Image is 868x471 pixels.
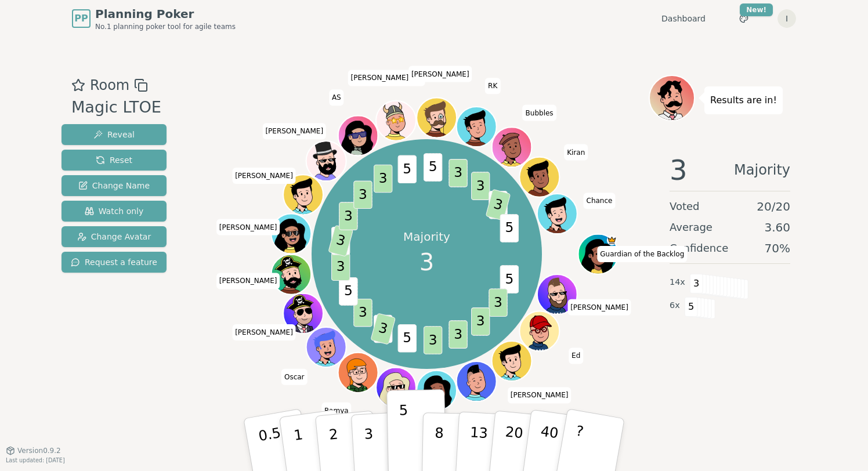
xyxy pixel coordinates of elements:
span: Last updated: [DATE] [6,457,65,463]
span: Planning Poker [95,6,236,22]
button: Change Avatar [62,226,167,247]
span: Click to change your name [508,387,572,403]
span: Room [90,75,129,96]
button: Add as favourite [71,75,85,96]
span: 3 [471,308,490,336]
a: Dashboard [661,13,706,24]
span: 3 [449,321,468,349]
span: Click to change your name [597,246,687,262]
span: Click to change your name [567,299,631,316]
span: 5 [500,215,519,243]
button: Reset [62,150,167,171]
span: 3 [332,253,350,281]
span: 6 x [670,299,680,312]
span: 5 [398,155,417,184]
span: 3 [489,289,508,317]
span: 14 x [670,276,685,289]
span: 3 [424,327,442,355]
span: Click to change your name [232,324,296,340]
span: 20 / 20 [757,198,790,215]
button: Version0.9.2 [6,446,61,455]
span: 3 [419,245,434,280]
span: Version 0.9.2 [17,446,61,455]
a: PPPlanning PokerNo.1 planning poker tool for agile teams [72,6,236,31]
span: 5 [500,266,519,294]
span: 5 [685,297,698,317]
span: Click to change your name [408,66,472,82]
span: Change Avatar [77,231,151,242]
span: Click to change your name [564,144,588,161]
span: 5 [424,154,442,182]
span: 3 [374,165,393,193]
div: New! [740,3,773,16]
span: Click to change your name [216,219,280,236]
p: 5 [399,402,409,465]
span: Voted [670,198,700,215]
span: Request a feature [71,256,157,268]
span: Click to change your name [523,105,556,121]
span: Click to change your name [584,193,616,209]
span: 5 [398,324,417,353]
button: Click to change your avatar [378,102,415,140]
span: 2 [332,227,350,255]
span: Guardian of the Backlog is the host [607,236,617,245]
span: Click to change your name [348,70,425,86]
span: Click to change your name [262,123,326,139]
button: New! [733,8,754,29]
span: 3 [354,181,372,209]
span: Reset [96,154,132,166]
span: 3 [690,274,703,294]
span: Average [670,219,713,236]
span: Confidence [670,240,728,256]
span: No.1 planning poker tool for agile teams [95,22,236,31]
button: I [777,9,796,28]
span: 3 [339,202,358,231]
span: Click to change your name [216,273,280,289]
div: Magic LTOE [71,96,161,119]
span: Click to change your name [329,89,344,106]
span: 3 [371,313,396,345]
span: (you) [408,76,422,81]
span: 5 [374,315,393,343]
span: 2 [489,191,508,219]
button: Watch only [62,201,167,222]
span: Click to change your name [232,168,296,184]
span: 3 [471,172,490,201]
button: Reveal [62,124,167,145]
span: Change Name [78,180,150,191]
span: Watch only [85,205,144,217]
span: 3 [328,225,354,257]
span: 3.60 [764,219,790,236]
span: PP [74,12,88,26]
span: 3 [449,160,468,188]
span: 3 [486,189,511,221]
button: Change Name [62,175,167,196]
span: Majority [734,156,790,184]
span: 3 [670,156,688,184]
span: 5 [339,278,358,306]
span: Click to change your name [569,347,583,364]
span: Click to change your name [281,369,308,385]
span: Reveal [93,129,135,140]
span: Click to change your name [321,403,352,419]
p: Majority [403,229,450,245]
button: Request a feature [62,252,167,273]
p: Results are in! [710,92,777,108]
span: 3 [354,299,372,327]
span: 70 % [765,240,790,256]
span: Click to change your name [485,78,500,94]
